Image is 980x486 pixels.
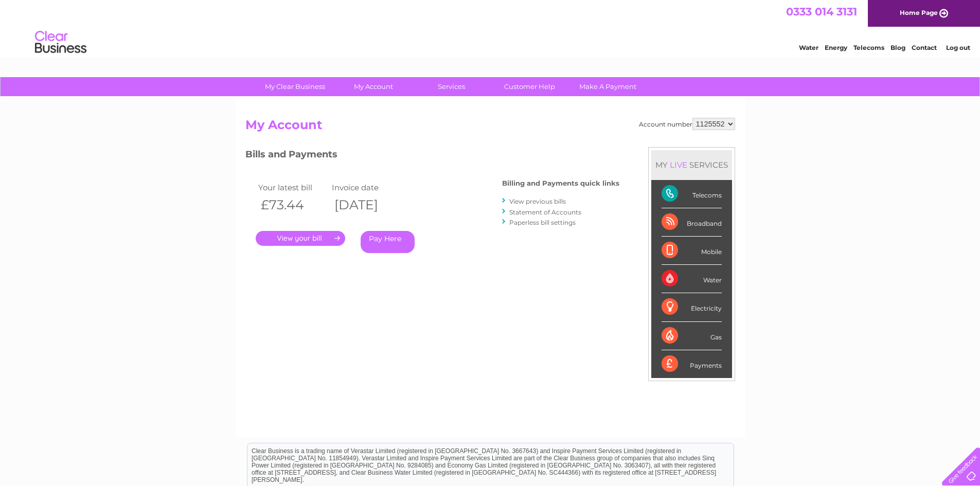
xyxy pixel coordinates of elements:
[329,181,403,194] td: Invoice date
[651,150,732,179] div: MY SERVICES
[662,180,722,208] div: Telecoms
[662,322,722,350] div: Gas
[487,77,572,96] a: Customer Help
[245,147,619,165] h3: Bills and Payments
[331,77,416,96] a: My Account
[502,179,619,187] h4: Billing and Payments quick links
[786,5,857,18] a: 0333 014 3131
[662,293,722,321] div: Electricity
[253,77,337,96] a: My Clear Business
[662,208,722,237] div: Broadband
[662,237,722,265] div: Mobile
[853,44,884,51] a: Telecoms
[668,160,689,170] div: LIVE
[329,194,403,215] th: [DATE]
[256,194,330,215] th: £73.44
[639,118,735,130] div: Account number
[799,44,818,51] a: Water
[912,44,937,51] a: Contact
[256,181,330,194] td: Your latest bill
[34,27,87,58] img: logo.png
[361,231,415,253] a: Pay Here
[247,6,734,50] div: Clear Business is a trading name of Verastar Limited (registered in [GEOGRAPHIC_DATA] No. 3667643...
[509,197,566,205] a: View previous bills
[256,231,345,246] a: .
[245,118,735,137] h2: My Account
[662,265,722,293] div: Water
[509,219,576,226] a: Paperless bill settings
[890,44,905,51] a: Blog
[509,208,581,216] a: Statement of Accounts
[565,77,650,96] a: Make A Payment
[409,77,494,96] a: Services
[662,350,722,378] div: Payments
[825,44,847,51] a: Energy
[946,44,970,51] a: Log out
